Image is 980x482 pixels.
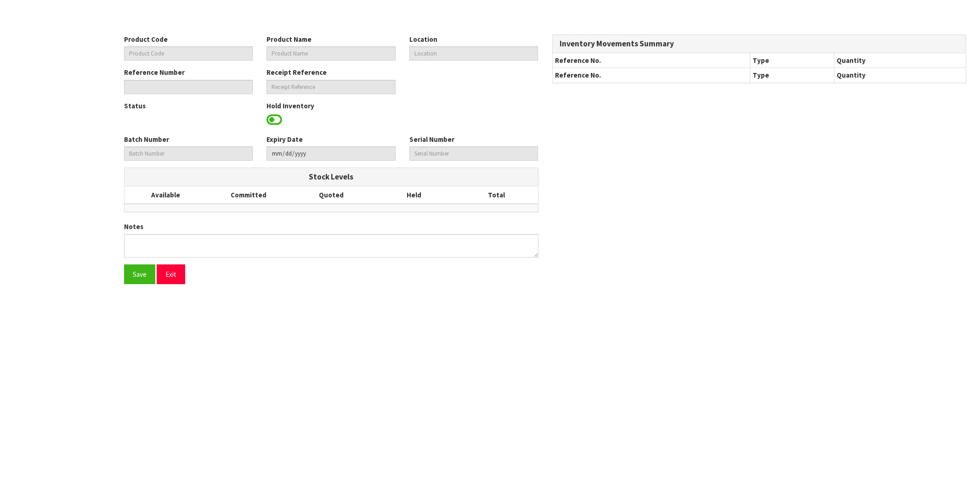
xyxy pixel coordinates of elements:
label: Location [409,34,437,44]
button: Save [124,264,155,284]
th: Held [373,186,455,204]
th: Reference No. [553,53,750,68]
label: Hold Inventory [266,101,314,111]
th: Quantity [834,68,966,83]
h3: Stock Levels [131,173,531,181]
label: Receipt Reference [266,67,327,77]
input: Product Name [266,46,395,61]
label: Serial Number [409,135,454,144]
button: Exit [157,264,185,284]
th: Available [125,186,207,204]
th: Reference No. [553,68,750,83]
input: Serial Number [409,146,538,161]
input: Receipt Reference [266,80,395,94]
label: Batch Number [124,135,169,144]
th: Type [750,68,834,83]
input: Location [409,46,538,61]
th: Quantity [834,53,966,68]
th: Total [455,186,538,204]
label: Product Code [124,34,168,44]
label: Status [124,101,146,111]
input: Batch Number [124,146,253,161]
h3: Inventory Movements Summary [560,39,959,48]
label: Expiry Date [266,135,303,144]
label: Reference Number [124,67,185,77]
th: Type [750,53,834,68]
th: Quoted [290,186,373,204]
th: Committed [207,186,290,204]
label: Notes [124,222,143,231]
label: Product Name [266,34,312,44]
input: Product Code [124,46,253,61]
